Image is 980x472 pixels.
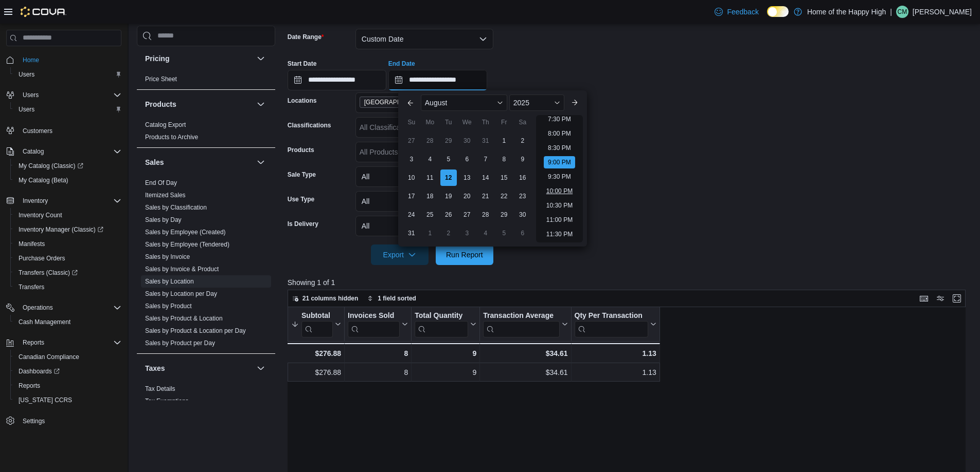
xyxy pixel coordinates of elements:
span: Customers [19,124,121,137]
label: Products [288,146,314,154]
li: 9:30 PM [544,171,575,183]
button: Purchase Orders [10,251,126,266]
div: day-7 [477,151,494,167]
div: day-3 [403,151,420,167]
span: Purchase Orders [14,252,121,265]
div: Chloe Mack [896,6,908,18]
button: Total Quantity [415,311,476,337]
span: Itemized Sales [145,191,186,199]
span: Transfers [19,283,44,291]
button: Subtotal [291,311,341,337]
div: $276.88 [291,347,341,360]
a: Sales by Location [145,278,194,285]
div: day-14 [477,169,494,186]
span: 1 field sorted [378,294,416,303]
span: Sales by Day [145,216,182,224]
span: Sales by Product per Day [145,339,215,347]
button: Taxes [255,362,267,374]
a: Itemized Sales [145,192,186,199]
a: Reports [14,380,44,392]
span: Settings [23,417,45,425]
a: Users [14,68,39,81]
div: day-11 [422,169,438,186]
span: Sales by Invoice [145,253,190,261]
li: 8:30 PM [544,142,575,154]
div: Pricing [137,73,275,89]
button: Operations [19,301,57,314]
span: Home [19,53,121,66]
div: Sales [137,177,275,353]
label: Date Range [288,33,324,41]
div: Invoices Sold [348,311,400,337]
span: Users [19,105,34,114]
span: My Catalog (Classic) [19,162,83,170]
span: Home [23,56,39,64]
button: Keyboard shortcuts [918,292,930,305]
div: day-31 [403,225,420,241]
div: Su [403,114,420,130]
span: Dashboards [14,365,121,377]
div: day-6 [514,225,531,241]
button: Catalog [19,145,48,158]
button: 1 field sorted [363,292,420,305]
a: Inventory Manager (Classic) [10,222,126,237]
span: Sales by Location per Day [145,290,217,298]
li: 7:30 PM [544,113,575,125]
span: My Catalog (Beta) [14,174,121,186]
a: Sales by Employee (Tendered) [145,241,229,248]
a: Transfers [14,281,48,293]
span: Customers [23,127,52,135]
a: My Catalog (Classic) [14,160,87,172]
a: Sales by Employee (Created) [145,229,226,236]
div: $34.61 [483,366,567,379]
a: Tax Exemptions [145,398,189,405]
div: Fr [496,114,512,130]
button: Inventory [2,194,126,208]
div: Products [137,119,275,147]
div: 9 [415,366,476,379]
h3: Taxes [145,363,165,373]
div: day-17 [403,188,420,204]
div: day-16 [514,169,531,186]
span: Catalog Export [145,121,186,129]
span: Operations [23,304,53,312]
span: Transfers (Classic) [14,267,121,279]
a: My Catalog (Classic) [10,159,126,173]
nav: Complex example [6,48,121,455]
div: $34.61 [483,347,567,360]
div: Subtotal [301,311,333,337]
button: Pricing [145,53,253,64]
button: Export [371,244,429,265]
div: Qty Per Transaction [574,311,648,337]
button: Next month [566,95,583,111]
a: Sales by Classification [145,204,207,211]
span: Transfers (Classic) [19,269,78,277]
button: Users [19,89,43,101]
button: Users [10,102,126,117]
div: day-3 [459,225,475,241]
span: Catalog [23,147,44,156]
span: Price Sheet [145,75,177,83]
span: My Catalog (Beta) [19,176,68,184]
button: All [355,216,493,236]
button: Invoices Sold [348,311,408,337]
label: Start Date [288,60,317,68]
span: Sales by Product & Location per Day [145,327,246,335]
a: Cash Management [14,316,75,328]
span: Manifests [14,238,121,250]
a: [US_STATE] CCRS [14,394,76,406]
div: Transaction Average [483,311,559,337]
span: Users [19,70,34,79]
button: Customers [2,123,126,138]
span: Users [14,103,121,116]
span: Export [377,244,422,265]
button: My Catalog (Beta) [10,173,126,187]
span: Washington CCRS [14,394,121,406]
a: End Of Day [145,179,177,186]
div: day-2 [440,225,457,241]
span: End Of Day [145,179,177,187]
span: Inventory Count [14,209,121,221]
label: Sale Type [288,171,316,179]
